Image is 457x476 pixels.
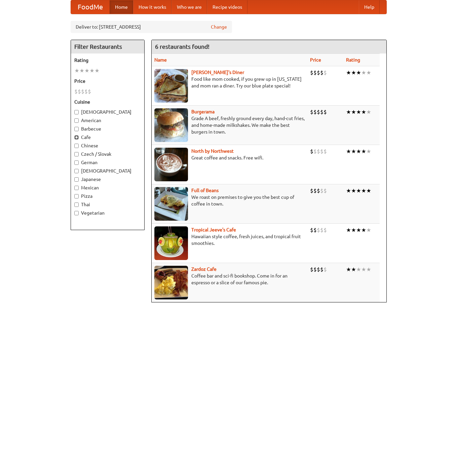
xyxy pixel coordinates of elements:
[74,194,79,198] input: Pizza
[317,226,320,234] li: $
[74,142,141,149] label: Chinese
[356,187,361,194] li: ★
[313,187,317,194] li: $
[310,69,313,76] li: $
[320,187,323,194] li: $
[74,67,79,74] li: ★
[313,266,317,273] li: $
[361,226,366,234] li: ★
[74,117,141,124] label: American
[361,108,366,116] li: ★
[361,266,366,273] li: ★
[74,201,141,208] label: Thai
[351,108,356,116] li: ★
[74,168,141,174] label: [DEMOGRAPHIC_DATA]
[320,108,323,116] li: $
[310,187,313,194] li: $
[84,67,89,74] li: ★
[71,0,110,14] a: FoodMe
[79,67,84,74] li: ★
[313,69,317,76] li: $
[74,193,141,199] label: Pizza
[356,266,361,273] li: ★
[154,69,188,103] img: sallys.jpg
[74,109,141,115] label: [DEMOGRAPHIC_DATA]
[154,115,305,135] p: Grade A beef, freshly ground every day, hand-cut fries, and home-made milkshakes. We make the bes...
[351,69,356,76] li: ★
[110,0,133,14] a: Home
[317,108,320,116] li: $
[323,266,327,273] li: $
[346,69,351,76] li: ★
[320,266,323,273] li: $
[351,148,356,155] li: ★
[74,160,79,165] input: German
[346,108,351,116] li: ★
[310,266,313,273] li: $
[346,57,360,63] a: Rating
[154,233,305,247] p: Hawaiian style coffee, fresh juices, and tropical fruit smoothies.
[366,69,371,76] li: ★
[133,0,172,14] a: How it works
[317,69,320,76] li: $
[310,108,313,116] li: $
[74,176,141,183] label: Japanese
[74,125,141,132] label: Barbecue
[74,88,78,95] li: $
[313,226,317,234] li: $
[154,148,188,181] img: north.jpg
[89,67,94,74] li: ★
[154,108,188,142] img: burgerama.jpg
[74,134,141,141] label: Cafe
[191,227,236,232] a: Tropical Jeeve's Cafe
[323,226,327,234] li: $
[191,266,217,272] a: Zardoz Cafe
[366,187,371,194] li: ★
[313,148,317,155] li: $
[356,108,361,116] li: ★
[356,148,361,155] li: ★
[317,187,320,194] li: $
[310,226,313,234] li: $
[94,67,100,74] li: ★
[361,69,366,76] li: ★
[74,169,79,173] input: [DEMOGRAPHIC_DATA]
[346,266,351,273] li: ★
[74,203,79,207] input: Thai
[191,148,234,154] a: North by Northwest
[74,78,141,84] h5: Price
[320,69,323,76] li: $
[323,187,327,194] li: $
[74,177,79,182] input: Japanese
[323,148,327,155] li: $
[71,21,232,33] div: Deliver to: [STREET_ADDRESS]
[317,266,320,273] li: $
[346,148,351,155] li: ★
[317,148,320,155] li: $
[351,226,356,234] li: ★
[74,210,141,216] label: Vegetarian
[356,226,361,234] li: ★
[366,266,371,273] li: ★
[310,148,313,155] li: $
[366,226,371,234] li: ★
[359,0,380,14] a: Help
[74,57,141,64] h5: Rating
[74,118,79,123] input: American
[366,108,371,116] li: ★
[84,88,88,95] li: $
[191,188,219,193] a: Full of Beans
[361,187,366,194] li: ★
[351,187,356,194] li: ★
[74,135,79,140] input: Cafe
[71,40,144,53] h4: Filter Restaurants
[191,109,215,114] a: Burgerama
[74,184,141,191] label: Mexican
[154,187,188,221] img: beans.jpg
[74,151,141,157] label: Czech / Slovak
[154,266,188,299] img: zardoz.jpg
[74,159,141,166] label: German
